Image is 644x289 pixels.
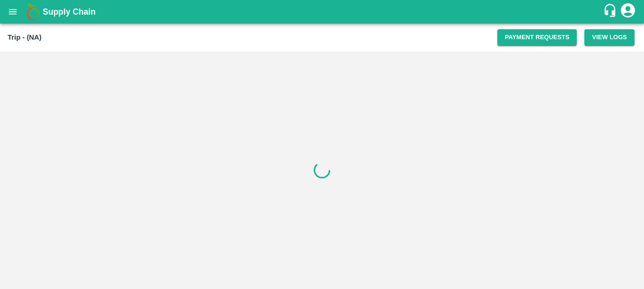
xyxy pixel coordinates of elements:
[2,1,24,23] button: open drawer
[8,34,42,41] b: Trip - (NA)
[619,2,636,22] div: account of current user
[43,5,603,18] a: Supply Chain
[24,2,43,21] img: logo
[43,7,96,17] b: Supply Chain
[584,29,635,46] button: View Logs
[497,29,577,46] button: Payment Requests
[603,3,619,20] div: customer-support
